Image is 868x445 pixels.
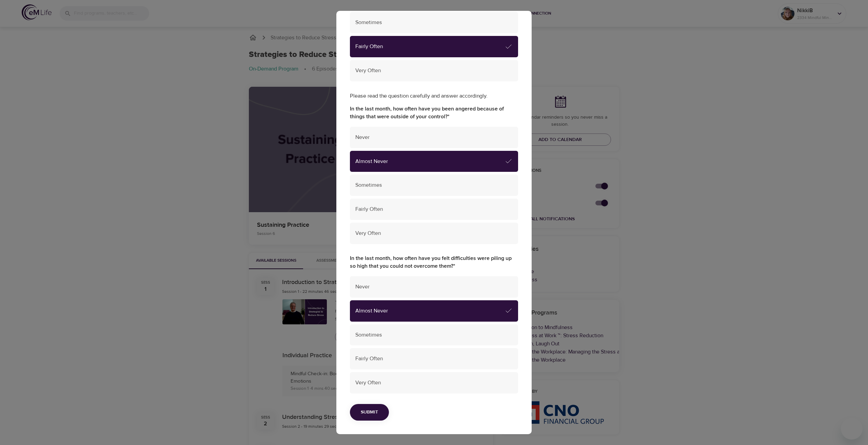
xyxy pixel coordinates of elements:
[350,92,518,100] p: Please read the question carefully and answer accordingly.
[355,229,513,237] span: Very Often
[355,355,513,363] span: Fairly Often
[350,105,518,121] label: In the last month, how often have you been angered because of things that were outside of your co...
[350,255,518,270] label: In the last month, how often have you felt difficulties were piling up so high that you could not...
[355,158,505,165] span: Almost Never
[355,331,513,339] span: Sometimes
[355,283,513,291] span: Never
[355,134,513,141] span: Never
[355,181,513,189] span: Sometimes
[355,43,505,50] span: Fairly Often
[355,205,513,213] span: Fairly Often
[355,379,513,387] span: Very Often
[361,408,378,417] span: Submit
[355,307,505,315] span: Almost Never
[350,404,389,421] button: Submit
[355,67,513,75] span: Very Often
[355,19,513,26] span: Sometimes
